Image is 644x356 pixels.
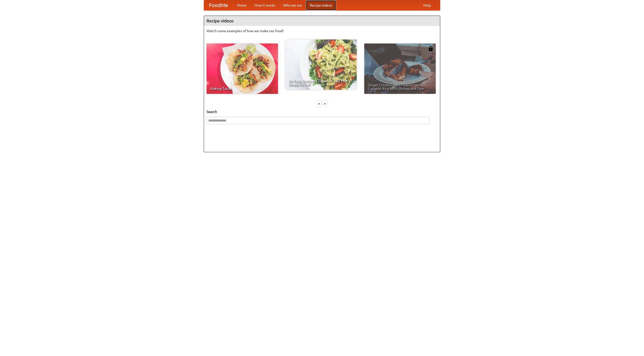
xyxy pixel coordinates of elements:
span: An Easy, Summery Tomato Pasta That's Ready for Fall [289,79,353,86]
a: Help [419,0,435,10]
div: » [323,100,327,107]
a: An Easy, Summery Tomato Pasta That's Ready for Fall [285,39,357,90]
span: Making Tacos [210,87,274,90]
p: Watch some examples of how we make our food! [207,28,437,33]
h4: Recipe videos [204,16,440,26]
a: FoodMe [204,0,233,10]
a: Home [233,0,251,10]
a: How it works [251,0,279,10]
a: Making Tacos [207,44,278,94]
a: Who we are [279,0,306,10]
img: 483408.png [428,46,433,51]
div: « [317,100,321,107]
a: Recipe videos [306,0,336,10]
h5: Search [207,109,437,114]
